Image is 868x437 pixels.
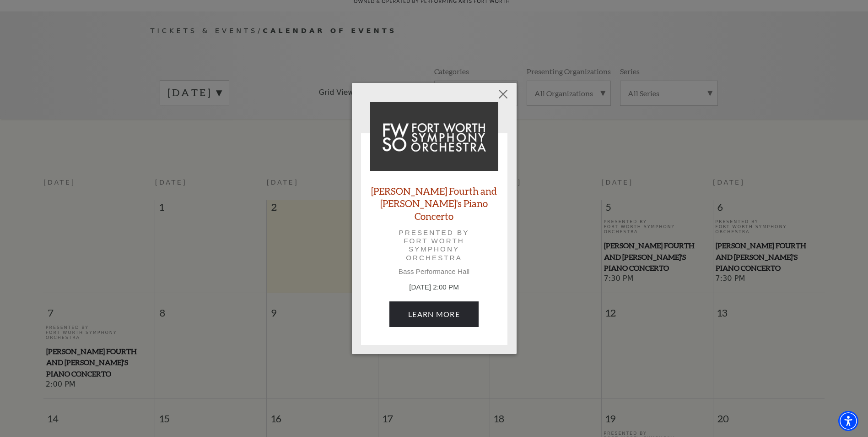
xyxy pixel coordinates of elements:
img: Brahms Fourth and Grieg's Piano Concerto [370,102,498,171]
p: Presented by Fort Worth Symphony Orchestra [383,229,485,262]
div: Accessibility Menu [838,411,858,431]
p: Bass Performance Hall [370,268,498,276]
a: September 7, 2:00 PM Learn More [389,301,479,327]
p: [DATE] 2:00 PM [370,282,498,293]
a: [PERSON_NAME] Fourth and [PERSON_NAME]'s Piano Concerto [370,185,498,222]
button: Close [494,85,512,103]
